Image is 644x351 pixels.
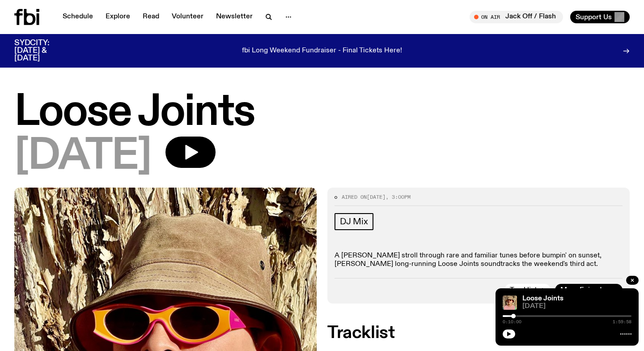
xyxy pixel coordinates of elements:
a: Newsletter [211,11,258,23]
span: , 3:00pm [386,193,411,201]
button: Support Us [570,11,630,23]
a: Read [137,11,165,23]
span: Aired on [342,193,367,201]
span: [DATE] [14,137,151,177]
h1: Loose Joints [14,93,630,133]
span: 1:59:58 [613,320,631,324]
a: Volunteer [166,11,209,23]
span: More Episodes [560,287,609,294]
a: Schedule [57,11,98,23]
span: [DATE] [522,303,631,310]
span: Support Us [576,13,612,21]
span: [DATE] [367,193,386,201]
button: On AirJack Off / Flash [470,11,563,23]
p: fbi Long Weekend Fundraiser - Final Tickets Here! [242,47,402,55]
a: DJ Mix [335,213,373,230]
h3: SYDCITY: [DATE] & [DATE] [14,39,72,62]
p: A [PERSON_NAME] stroll through rare and familiar tunes before bumpin' on sunset, [PERSON_NAME] lo... [335,252,623,269]
a: Loose Joints [522,295,563,302]
h2: Tracklist [327,325,630,341]
span: Tracklist [510,287,537,294]
img: Tyson stands in front of a paperbark tree wearing orange sunglasses, a suede bucket hat and a pin... [503,295,517,310]
span: 0:10:00 [503,320,521,324]
a: Explore [100,11,136,23]
span: DJ Mix [340,217,368,227]
button: Tracklist [504,284,551,296]
a: More Episodes [555,284,623,296]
